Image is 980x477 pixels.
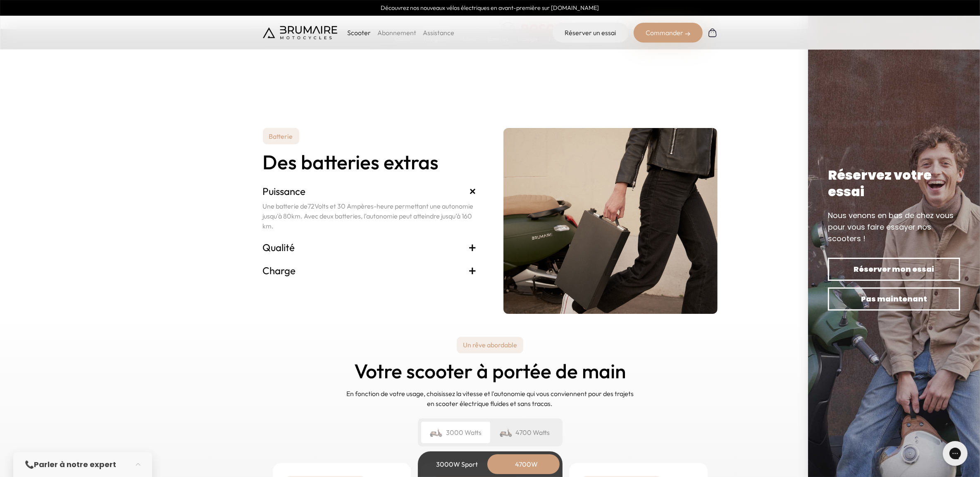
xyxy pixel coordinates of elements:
[263,185,477,198] h3: Puissance
[263,241,477,254] h3: Qualité
[939,438,972,469] iframe: Gorgias live chat messenger
[421,422,490,443] div: 3000 Watts
[308,202,315,210] span: 72
[494,454,560,474] div: 4700W
[490,422,559,443] div: 4700 Watts
[634,23,703,43] div: Commander
[469,264,477,277] span: +
[685,31,690,36] img: right-arrow-2.png
[263,264,477,277] h3: Charge
[263,201,477,231] p: Une batterie de Volts et 30 Ampères-heure permettant une autonomie jusqu'à 80km. Avec deux batter...
[465,184,480,199] span: +
[423,28,454,37] a: Assistance
[263,26,337,39] img: Brumaire Motocycles
[457,337,523,354] p: Un rêve abordable
[347,28,371,38] p: Scooter
[469,241,477,254] span: +
[263,151,477,173] h2: Des batteries extras
[377,28,416,37] a: Abonnement
[263,128,299,145] p: Batterie
[503,128,718,314] img: brumaire-batteries.png
[553,23,629,43] a: Réserver un essai
[346,389,635,408] p: En fonction de votre usage, choisissez la vitesse et l'autonomie qui vous conviennent pour des tr...
[424,454,490,474] div: 3000W Sport
[354,360,626,382] h2: Votre scooter à portée de main
[708,28,718,38] img: Panier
